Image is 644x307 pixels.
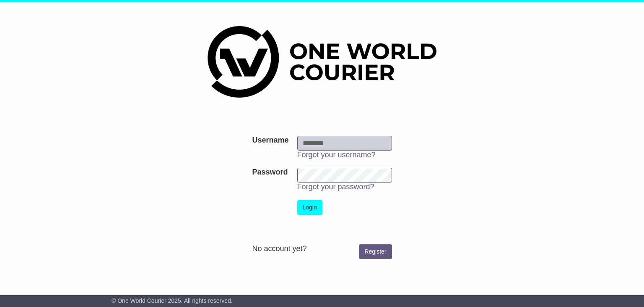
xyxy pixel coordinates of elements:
[252,136,288,145] label: Username
[112,297,233,304] span: © One World Courier 2025. All rights reserved.
[252,168,288,177] label: Password
[297,200,322,215] button: Login
[297,151,376,159] a: Forgot your username?
[359,244,392,259] a: Register
[208,26,436,98] img: One World
[252,244,392,254] div: No account yet?
[297,183,374,191] a: Forgot your password?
